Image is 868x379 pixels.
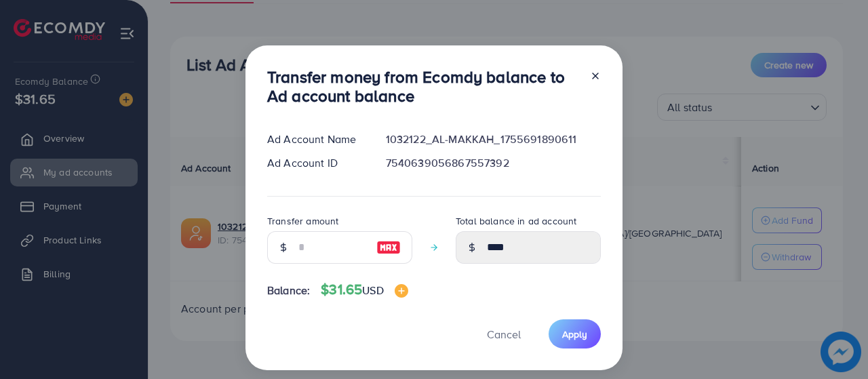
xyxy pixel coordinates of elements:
div: 1032122_AL-MAKKAH_1755691890611 [375,132,612,147]
label: Transfer amount [267,214,338,228]
h4: $31.65 [321,281,408,298]
div: Ad Account ID [256,155,375,171]
span: USD [362,283,383,298]
label: Total balance in ad account [456,214,576,228]
button: Apply [549,319,601,348]
img: image [395,284,408,298]
span: Cancel [487,327,521,342]
h3: Transfer money from Ecomdy balance to Ad account balance [267,67,579,106]
span: Apply [562,327,587,341]
div: 7540639056867557392 [375,155,612,171]
div: Ad Account Name [256,132,375,147]
button: Cancel [470,319,538,348]
span: Balance: [267,283,310,298]
img: image [376,239,401,256]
